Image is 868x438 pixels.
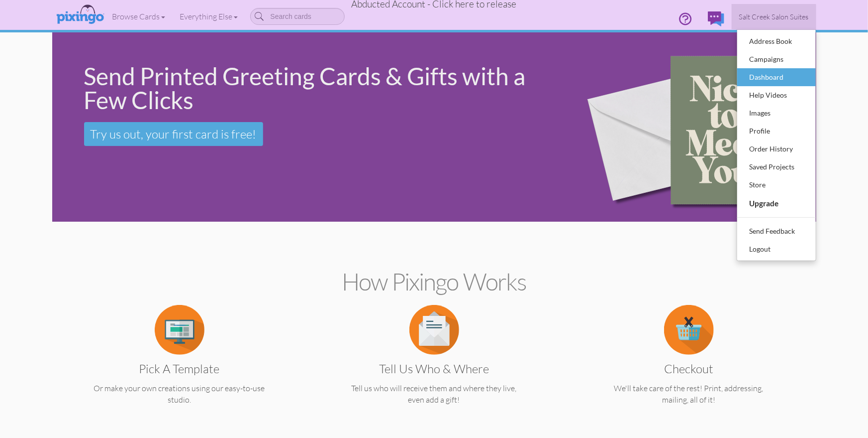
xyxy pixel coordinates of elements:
[79,362,280,375] h3: Pick a Template
[747,159,806,174] div: Saved Projects
[72,383,288,406] p: Or make your own creations using our easy-to-use studio.
[334,362,535,375] h3: Tell us Who & Where
[732,4,816,29] a: Salt Creek Salon Suites
[588,362,789,375] h3: Checkout
[664,305,714,355] img: item.alt
[326,324,542,406] a: Tell us Who & Where Tell us who will receive them and where they live, even add a gift!
[739,12,809,21] span: Salt Creek Salon Suites
[737,32,816,50] a: Address Book
[747,195,806,211] div: Upgrade
[581,383,797,406] p: We'll take care of the rest! Print, addressing, mailing, all of it!
[173,4,245,29] a: Everything Else
[747,70,806,85] div: Dashboard
[747,224,806,239] div: Send Feedback
[737,176,816,194] a: Store
[84,64,554,112] div: Send Printed Greeting Cards & Gifts with a Few Clicks
[747,124,806,139] div: Profile
[326,383,542,406] p: Tell us who will receive them and where they live, even add a gift!
[747,52,806,67] div: Campaigns
[570,18,810,236] img: 15b0954d-2d2f-43ee-8fdb-3167eb028af9.png
[737,140,816,158] a: Order History
[737,158,816,176] a: Saved Projects
[747,142,806,156] div: Order History
[708,11,724,26] img: comments.svg
[72,324,288,406] a: Pick a Template Or make your own creations using our easy-to-use studio.
[409,305,459,355] img: item.alt
[105,4,173,29] a: Browse Cards
[737,194,816,213] a: Upgrade
[54,2,106,27] img: pixingo logo
[737,50,816,68] a: Campaigns
[747,34,806,49] div: Address Book
[737,222,816,240] a: Send Feedback
[737,68,816,86] a: Dashboard
[155,305,204,355] img: item.alt
[737,86,816,104] a: Help Videos
[737,104,816,122] a: Images
[581,324,797,406] a: Checkout We'll take care of the rest! Print, addressing, mailing, all of it!
[70,269,799,295] h2: How Pixingo works
[747,177,806,192] div: Store
[747,88,806,103] div: Help Videos
[91,127,257,142] span: Try us out, your first card is free!
[250,8,345,25] input: Search cards
[84,122,263,146] a: Try us out, your first card is free!
[737,240,816,258] a: Logout
[747,242,806,257] div: Logout
[737,122,816,140] a: Profile
[747,106,806,121] div: Images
